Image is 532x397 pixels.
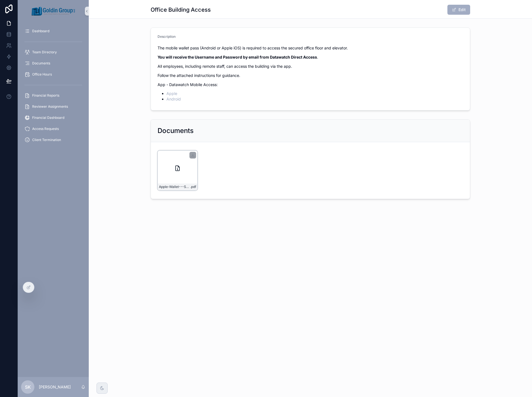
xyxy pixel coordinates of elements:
a: Dashboard [21,26,85,36]
span: Financial Reports [32,93,59,98]
p: . [158,54,463,60]
a: Access Requests [21,124,85,134]
a: Financial Reports [21,91,85,100]
a: Reviewer Assignments [21,102,85,112]
a: Office Hours [21,69,85,79]
span: Apple-Wallet---Set-up-Instructions [159,185,190,189]
span: Reviewer Assignments [32,104,68,109]
span: Client Termination [32,138,61,142]
button: Edit [447,5,470,15]
span: Office Hours [32,72,52,77]
a: Team Directory [21,47,85,57]
span: Access Requests [32,127,59,131]
a: Android [166,97,181,101]
p: All employees, including remote staff, can access the building via the app. [158,63,463,69]
h1: Office Building Access [151,6,211,14]
span: Documents [32,61,50,66]
p: App - Datawatch Mobile Access: [158,82,463,87]
span: Description [158,34,176,39]
a: Client Termination [21,135,85,145]
strong: You will receive the Username and Password by email from Datawatch Direct Access [158,55,317,59]
h2: Documents [158,126,194,135]
img: App logo [32,7,75,16]
div: scrollable content [18,22,89,152]
p: Follow the attached instructions for guidance. [158,72,463,78]
a: Financial Dashboard [21,113,85,123]
a: Documents [21,58,85,68]
p: The mobile wallet pass (Android or Apple iOS) is required to access the secured office floor and ... [158,45,463,51]
span: Dashboard [32,29,49,33]
span: Team Directory [32,50,57,54]
span: SK [25,384,31,390]
span: Financial Dashboard [32,115,64,120]
span: .pdf [190,185,196,189]
p: [PERSON_NAME] [39,384,71,390]
a: Apple [166,91,177,96]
